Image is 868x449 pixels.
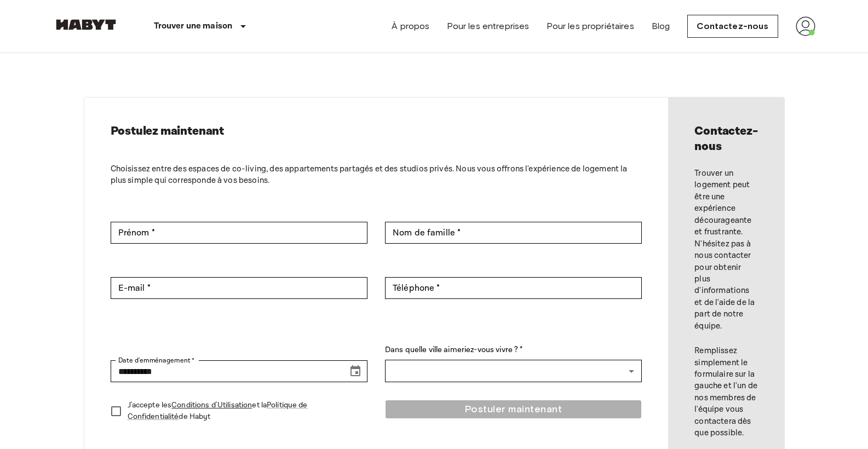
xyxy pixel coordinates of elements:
a: Pour les entreprises [447,20,529,33]
img: avatar [796,16,815,36]
p: Trouver un logement peut être une expérience décourageante et frustrante. N'hésitez pas à nous co... [694,168,757,332]
p: Remplissez simplement le formulaire sur la gauche et l'un de nos membres de l'équipe vous contact... [694,345,757,439]
a: À propos [392,20,429,33]
p: J'accepte les et la de Habyt [128,400,359,423]
p: Trouver une maison [154,20,233,33]
label: Dans quelle ville aimeriez-vous vivre ? * [385,344,642,356]
img: Habyt [53,19,119,30]
label: Date d'emménagement [118,355,194,365]
a: Pour les propriétaires [547,20,634,33]
a: Contactez-nous [687,15,778,38]
p: Choisissez entre des espaces de co-living, des appartements partagés et des studios privés. Nous ... [111,163,642,187]
button: Choose date, selected date is Aug 16, 2025 [344,360,366,382]
h2: Postulez maintenant [111,124,642,139]
a: Blog [652,20,670,33]
a: Conditions d'Utilisation [171,400,252,410]
h2: Contactez-nous [694,124,757,154]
